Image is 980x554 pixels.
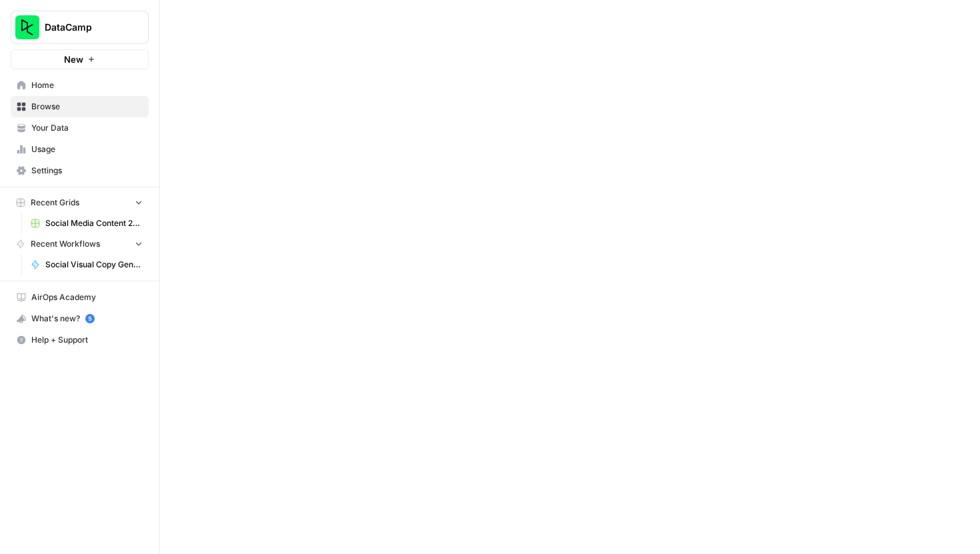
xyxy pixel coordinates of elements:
[11,193,149,213] button: Recent Grids
[31,197,79,209] span: Recent Grids
[11,160,149,181] a: Settings
[25,213,149,234] a: Social Media Content 2025
[64,53,83,66] span: New
[31,334,143,346] span: Help + Support
[31,122,143,134] span: Your Data
[11,49,149,69] button: New
[11,308,149,329] button: What's new? 5
[88,315,91,322] text: 5
[11,329,149,351] button: Help + Support
[31,291,143,303] span: AirOps Academy
[11,287,149,308] a: AirOps Academy
[15,15,39,39] img: DataCamp Logo
[11,117,149,139] a: Your Data
[11,139,149,160] a: Usage
[11,309,148,329] div: What's new?
[45,217,143,229] span: Social Media Content 2025
[11,75,149,96] a: Home
[31,238,100,250] span: Recent Workflows
[31,143,143,155] span: Usage
[31,101,143,113] span: Browse
[45,21,125,34] span: DataCamp
[25,254,149,275] a: Social Visual Copy Generator
[85,314,95,323] a: 5
[45,259,143,271] span: Social Visual Copy Generator
[31,79,143,91] span: Home
[11,234,149,254] button: Recent Workflows
[11,11,149,44] button: Workspace: DataCamp
[11,96,149,117] a: Browse
[31,165,143,177] span: Settings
